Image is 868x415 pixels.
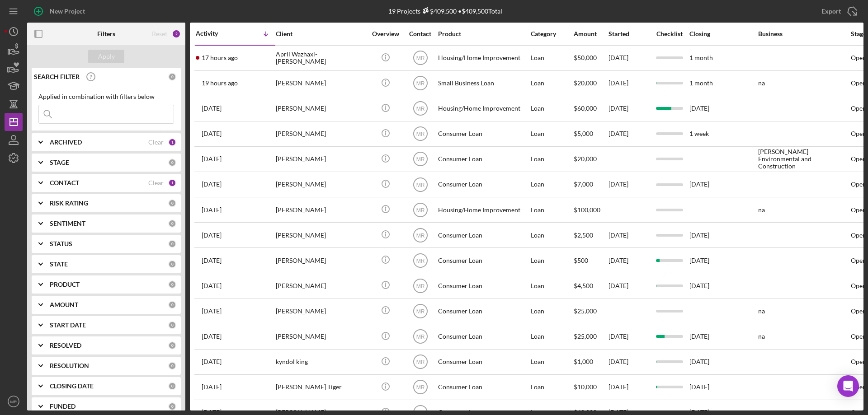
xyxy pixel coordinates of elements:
span: $500 [574,256,588,264]
button: Export [812,2,863,20]
b: STAGE [50,159,69,166]
div: Small Business Loan [438,71,528,95]
div: [DATE] [609,375,649,399]
div: 0 [168,382,176,390]
div: Consumer Loan [438,350,528,374]
div: Reset [152,30,167,37]
div: [PERSON_NAME] [276,223,366,247]
div: Loan [531,147,573,171]
div: Business [758,30,849,37]
time: 2025-09-12 00:25 [202,232,222,239]
div: Loan [531,248,573,272]
button: MR [5,392,23,410]
div: [PERSON_NAME] [276,97,366,121]
div: [PERSON_NAME] [276,299,366,323]
div: na [758,325,849,349]
text: MR [416,131,425,137]
time: 2025-09-24 18:21 [202,155,222,163]
div: [DATE] [609,71,649,95]
b: RISK RATING [50,200,88,207]
time: [DATE] [689,231,709,239]
div: kyndol king [276,350,366,374]
text: MR [416,80,425,87]
div: Consumer Loan [438,248,528,272]
div: Started [609,30,649,37]
time: 2025-09-19 13:26 [202,181,222,188]
div: [DATE] [609,122,649,146]
span: $4,500 [574,282,593,289]
span: $20,000 [574,79,597,87]
time: 2025-09-09 13:25 [202,282,222,289]
div: [DATE] [609,46,649,70]
div: 0 [168,260,176,268]
time: 2025-08-22 17:30 [202,383,222,391]
div: Loan [531,274,573,298]
b: AMOUNT [50,301,78,308]
div: Amount [574,30,608,37]
div: Consumer Loan [438,325,528,349]
div: Category [531,30,573,37]
div: [PERSON_NAME] Tiger [276,375,366,399]
time: 2025-09-10 21:04 [202,257,222,264]
div: Loan [531,350,573,374]
div: 0 [168,280,176,289]
div: Consumer Loan [438,299,528,323]
div: Housing/Home Improvement [438,198,528,222]
div: Loan [531,299,573,323]
div: 1 [168,179,176,187]
div: 1 [168,138,176,146]
time: [DATE] [689,358,709,365]
text: MR [416,232,425,238]
div: Loan [531,223,573,247]
div: 0 [168,362,176,370]
b: CONTACT [50,179,79,187]
div: Loan [531,375,573,399]
time: 2025-09-01 17:56 [202,333,222,340]
div: Loan [531,173,573,196]
div: 2 [172,29,181,38]
div: Open Intercom Messenger [837,375,859,397]
div: Loan [531,71,573,95]
span: $10,000 [574,383,597,391]
span: $60,000 [574,104,597,112]
text: MR [416,182,425,188]
div: Clear [148,179,164,187]
time: 2025-08-29 15:23 [202,358,222,365]
div: 0 [168,219,176,228]
div: Product [438,30,528,37]
div: Activity [196,30,236,37]
div: [PERSON_NAME] [276,71,366,95]
span: $100,000 [574,206,600,214]
span: $20,000 [574,155,597,163]
div: Clear [148,139,164,146]
div: Export [821,2,841,20]
text: MR [416,106,425,112]
span: $25,000 [574,307,597,315]
div: Consumer Loan [438,173,528,196]
b: RESOLVED [50,342,81,349]
b: ARCHIVED [50,139,82,146]
time: [DATE] [689,104,709,112]
div: 0 [168,301,176,309]
div: Checklist [650,30,689,37]
b: SENTIMENT [50,220,85,227]
text: MR [416,334,425,340]
text: MR [416,384,425,391]
time: 2025-10-01 20:35 [202,54,238,61]
text: MR [416,55,425,61]
time: [DATE] [689,256,709,264]
div: Applied in combination with filters below [38,93,174,100]
span: $1,000 [574,358,593,365]
text: MR [416,257,425,264]
text: MR [416,156,425,163]
b: STATUS [50,240,72,247]
time: 1 month [689,54,713,61]
div: Consumer Loan [438,274,528,298]
div: Housing/Home Improvement [438,97,528,121]
div: [PERSON_NAME] [276,274,366,298]
div: Consumer Loan [438,147,528,171]
div: 19 Projects • $409,500 Total [388,7,502,15]
time: [DATE] [689,332,709,340]
div: [PERSON_NAME] [276,147,366,171]
div: [PERSON_NAME] [276,122,366,146]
